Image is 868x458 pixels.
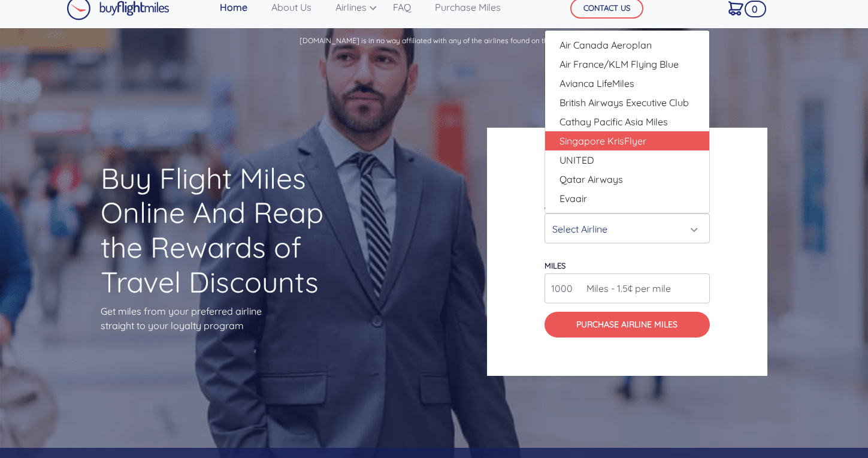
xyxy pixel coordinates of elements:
[545,261,565,270] label: miles
[552,218,695,240] div: Select Airline
[559,57,679,71] span: Air France/KLM Flying Blue
[559,115,668,129] span: Cathay Pacific Asia Miles
[745,1,766,17] span: 0
[101,161,333,299] h1: Buy Flight Miles Online And Reap the Rewards of Travel Discounts
[559,76,634,91] span: Avianca LifeMiles
[559,134,646,148] span: Singapore KrisFlyer
[559,191,587,206] span: Evaair
[580,281,671,296] span: Miles - 1.5¢ per mile
[101,304,333,333] p: Get miles from your preferred airline straight to your loyalty program
[728,1,743,16] img: Cart
[559,95,689,110] span: British Airways Executive Club
[545,213,710,243] button: Select Airline
[545,312,710,338] button: Purchase Airline Miles
[559,172,623,186] span: Qatar Airways
[559,38,652,52] span: Air Canada Aeroplan
[559,153,594,167] span: UNITED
